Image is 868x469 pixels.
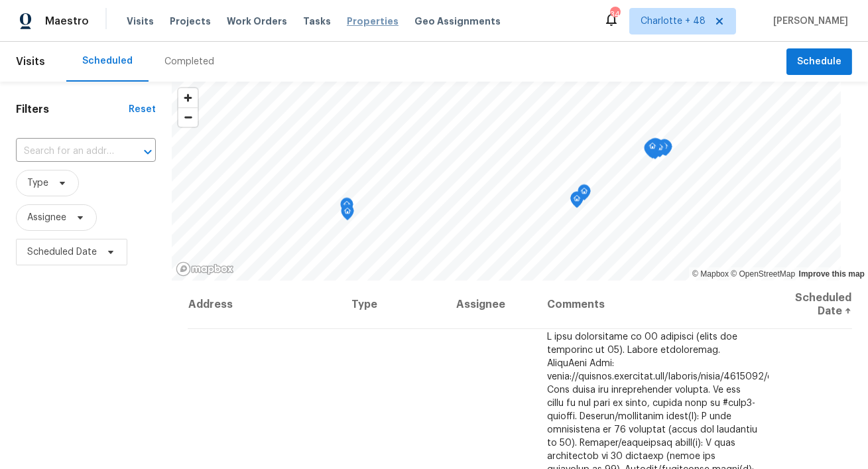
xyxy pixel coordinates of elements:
[178,107,198,127] button: Zoom out
[127,15,154,28] span: Visits
[176,261,234,277] a: Mapbox homepage
[172,82,841,281] canvas: Map
[731,269,795,279] a: OpenStreetMap
[178,108,198,127] span: Zoom out
[610,8,619,21] div: 341
[27,176,48,190] span: Type
[641,15,706,28] span: Charlotte + 48
[797,54,841,70] span: Schedule
[82,54,133,68] div: Scheduled
[27,245,97,259] span: Scheduled Date
[768,15,848,28] span: [PERSON_NAME]
[129,103,156,116] div: Reset
[188,281,341,329] th: Address
[578,184,591,205] div: Map marker
[170,15,211,28] span: Projects
[769,281,852,329] th: Scheduled Date ↑
[164,55,214,68] div: Completed
[649,138,662,159] div: Map marker
[16,47,45,76] span: Visits
[799,269,865,279] a: Improve this map
[347,15,399,28] span: Properties
[646,139,659,160] div: Map marker
[692,269,729,279] a: Mapbox
[536,281,769,329] th: Comments
[644,141,657,162] div: Map marker
[45,15,89,28] span: Maestro
[446,281,536,329] th: Assignee
[178,88,198,107] button: Zoom in
[570,192,584,212] div: Map marker
[27,211,66,224] span: Assignee
[341,204,354,225] div: Map marker
[786,48,852,76] button: Schedule
[414,15,501,28] span: Geo Assignments
[139,143,157,161] button: Open
[16,103,129,116] h1: Filters
[658,139,671,160] div: Map marker
[341,281,446,329] th: Type
[303,17,331,26] span: Tasks
[16,141,119,162] input: Search for an address...
[340,198,353,218] div: Map marker
[227,15,287,28] span: Work Orders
